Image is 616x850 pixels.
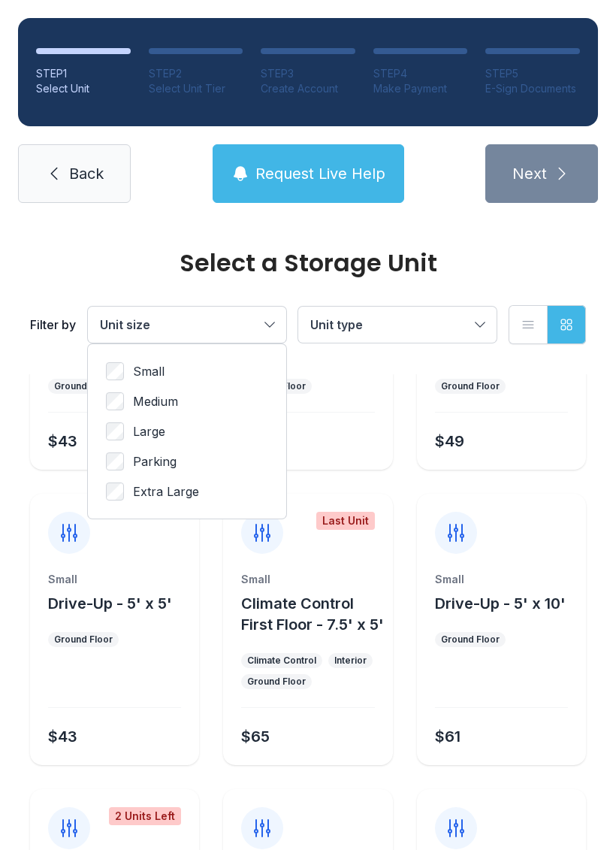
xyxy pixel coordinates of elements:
div: STEP 5 [485,66,580,81]
div: Interior [334,655,367,667]
div: Select Unit [36,81,131,96]
div: Small [48,572,181,587]
input: Extra Large [106,482,124,501]
button: Drive-Up - 5' x 10' [435,593,566,614]
span: Next [512,163,547,184]
div: $49 [435,431,464,452]
input: Large [106,422,124,440]
div: $61 [435,726,460,747]
div: STEP 2 [149,66,243,81]
div: E-Sign Documents [485,81,580,96]
span: Medium [133,392,178,410]
div: Small [435,572,568,587]
span: Large [133,422,165,440]
div: STEP 4 [373,66,468,81]
input: Small [106,362,124,380]
span: Climate Control First Floor - 7.5' x 5' [241,594,384,634]
div: Make Payment [373,81,468,96]
div: Ground Floor [247,676,306,688]
div: Last Unit [316,512,375,530]
input: Parking [106,452,124,470]
div: Select a Storage Unit [30,251,586,275]
div: Small [241,572,374,587]
span: Back [69,163,104,184]
span: Drive-Up - 5' x 10' [435,594,566,613]
span: Small [133,362,165,380]
div: Create Account [261,81,355,96]
button: Climate Control First Floor - 7.5' x 5' [241,593,386,635]
div: $43 [48,431,77,452]
input: Medium [106,392,124,410]
span: Request Live Help [255,163,385,184]
div: Ground Floor [54,634,113,646]
div: Ground Floor [441,380,500,392]
span: Drive-Up - 5' x 5' [48,594,172,613]
div: 2 Units Left [109,807,181,825]
span: Unit size [100,317,150,332]
div: Filter by [30,316,76,334]
button: Drive-Up - 5' x 5' [48,593,172,614]
button: Unit size [88,307,286,343]
div: $65 [241,726,270,747]
span: Extra Large [133,482,199,501]
div: STEP 3 [261,66,355,81]
span: Unit type [310,317,363,332]
button: Unit type [298,307,497,343]
div: STEP 1 [36,66,131,81]
div: $43 [48,726,77,747]
div: Climate Control [247,655,316,667]
div: Ground Floor [54,380,113,392]
div: Select Unit Tier [149,81,243,96]
div: Ground Floor [441,634,500,646]
span: Parking [133,452,177,470]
